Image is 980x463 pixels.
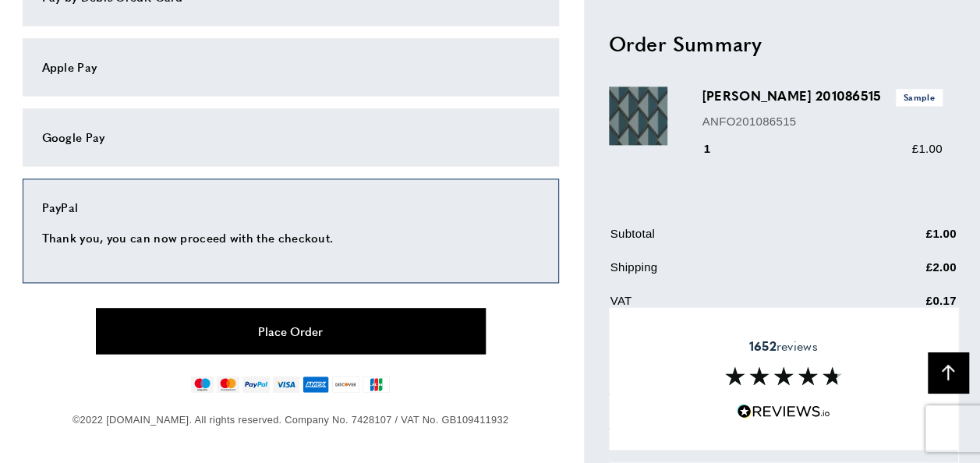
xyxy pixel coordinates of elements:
[911,143,942,156] span: £1.00
[748,337,776,355] strong: 1652
[610,225,847,256] td: Subtotal
[849,259,957,289] td: £2.00
[363,376,390,393] img: jcb
[191,376,214,393] img: maestro
[610,292,847,323] td: VAT
[748,338,817,354] span: reviews
[610,259,847,289] td: Shipping
[42,198,540,217] div: PayPal
[849,225,957,256] td: £1.00
[96,308,486,354] button: Place Order
[273,376,299,393] img: visa
[217,376,239,393] img: mastercard
[242,376,270,393] img: paypal
[42,128,540,147] div: Google Pay
[737,405,830,419] img: Reviews.io 5 stars
[302,376,330,393] img: american-express
[73,414,508,426] span: ©2022 [DOMAIN_NAME]. All rights reserved. Company No. 7428107 / VAT No. GB109411932
[42,58,540,76] div: Apple Pay
[896,90,943,106] span: Sample
[332,376,359,393] img: discover
[849,292,957,323] td: £0.17
[42,228,540,247] p: Thank you, you can now proceed with the checkout.
[725,367,842,386] img: Reviews section
[702,87,943,106] h3: [PERSON_NAME] 201086515
[609,87,667,146] img: Chaplin 201086515
[609,30,958,58] h2: Order Summary
[702,112,943,131] p: ANFO201086515
[702,140,733,159] div: 1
